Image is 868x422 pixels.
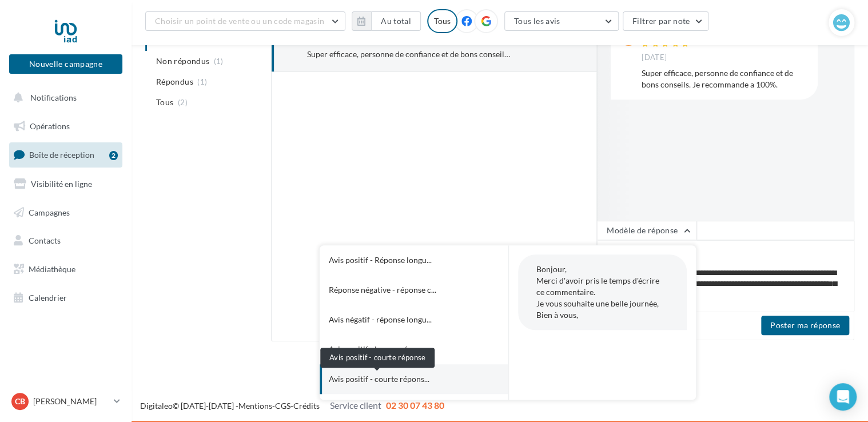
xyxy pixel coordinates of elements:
span: Avis négatif - réponse longu... [329,314,432,325]
a: Visibilité en ligne [7,172,125,196]
span: (1) [197,77,207,86]
button: Choisir un point de vente ou un code magasin [145,11,345,31]
button: Filtrer par note [623,11,709,31]
a: Contacts [7,229,125,253]
a: CGS [275,401,290,411]
button: Notifications [7,86,120,110]
button: Tous les avis [504,11,619,31]
span: 02 30 07 43 80 [386,400,444,411]
span: Réponse négative - réponse c... [329,284,436,296]
span: Avis positif - longue répons... [329,344,430,355]
span: (2) [178,98,188,107]
span: [DATE] [642,53,667,63]
div: Open Intercom Messenger [829,383,857,411]
span: Bonjour, Merci d'avoir pris le temps d'écrire ce commentaire. Je vous souhaite une belle journée,... [536,264,659,320]
button: Nouvelle campagne [9,54,122,74]
a: Boîte de réception2 [7,142,125,167]
span: CB [15,396,25,407]
span: Boîte de réception [29,150,94,160]
a: Opérations [7,114,125,138]
span: Visibilité en ligne [31,179,92,189]
a: CB [PERSON_NAME] [9,391,122,412]
span: Médiathèque [29,264,75,274]
a: Digitaleo [140,401,173,411]
button: Avis négatif - réponse longu... [320,305,476,335]
a: Médiathèque [7,257,125,281]
div: Tous [427,9,457,33]
span: Contacts [29,236,61,245]
span: Tous les avis [514,16,560,26]
button: Poster ma réponse [761,316,849,335]
a: Mentions [238,401,272,411]
span: Opérations [30,121,70,131]
button: Avis positif - Réponse longu... [320,245,476,275]
button: Avis positif - courte répons... [320,364,476,394]
span: (1) [214,57,224,66]
span: © [DATE]-[DATE] - - - [140,401,444,411]
button: Au total [371,11,421,31]
span: Avis positif - Réponse longu... [329,254,432,266]
div: 2 [109,151,118,160]
button: Au total [352,11,421,31]
button: Modèle de réponse [597,221,696,240]
span: Répondus [156,76,193,87]
span: Service client [330,400,381,411]
div: Super efficace, personne de confiance et de bons conseils. Je recommande a 100%. [642,67,809,90]
span: Notifications [30,93,77,102]
span: Calendrier [29,293,67,302]
span: Avis positif - courte répons... [329,373,429,385]
button: Avis positif - longue répons... [320,335,476,364]
span: Tous [156,97,173,108]
p: [PERSON_NAME] [33,396,109,407]
div: Avis positif - courte réponse [320,348,435,368]
div: Super efficace, personne de confiance et de bons conseils. Je recommande a 100%. [307,49,512,60]
a: Calendrier [7,286,125,310]
a: Campagnes [7,201,125,225]
a: Crédits [293,401,320,411]
span: Campagnes [29,207,70,217]
span: Non répondus [156,55,209,67]
button: Réponse négative - réponse c... [320,275,476,305]
span: Choisir un point de vente ou un code magasin [155,16,324,26]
